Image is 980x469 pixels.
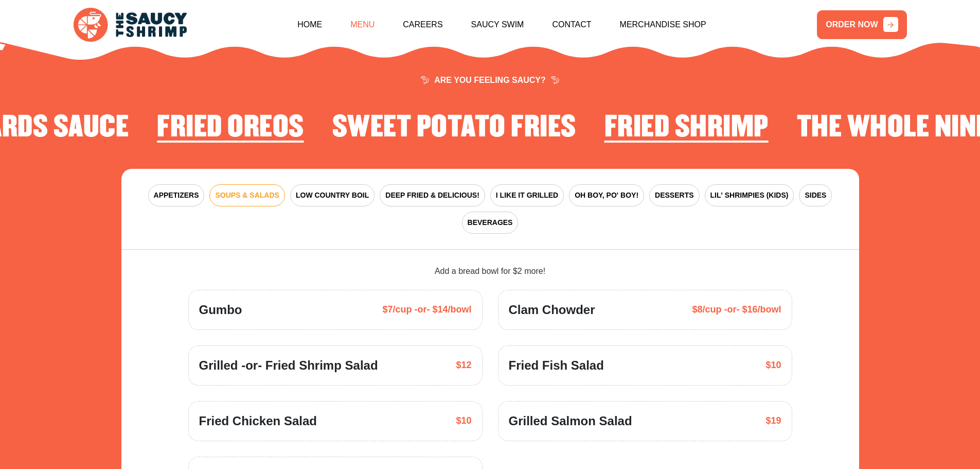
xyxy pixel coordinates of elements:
h2: Sweet Potato Fries [332,112,576,144]
span: $7/cup -or- $14/bowl [382,303,471,317]
span: $19 [765,414,781,428]
span: Fried Fish Salad [509,356,604,375]
a: ORDER NOW [817,10,906,39]
span: I LIKE IT GRILLED [496,190,558,201]
span: ARE YOU FEELING SAUCY? [421,76,559,84]
span: $10 [765,358,781,372]
span: Grilled Salmon Salad [509,412,632,430]
button: I LIKE IT GRILLED [490,184,564,206]
button: OH BOY, PO' BOY! [569,184,644,206]
span: SIDES [805,190,826,201]
span: LIL' SHRIMPIES (KIDS) [710,190,789,201]
button: BEVERAGES [462,212,519,234]
a: Home [297,3,322,47]
div: Add a bread bowl for $2 more! [188,265,792,277]
h2: Fried Oreos [157,112,304,144]
span: APPETIZERS [154,190,199,201]
li: 4 of 4 [332,112,576,148]
span: Fried Chicken Salad [199,412,317,430]
span: DESSERTS [655,190,693,201]
img: logo [74,8,187,42]
h2: Fried Shrimp [604,112,769,144]
span: SOUPS & SALADS [215,190,279,201]
button: APPETIZERS [148,184,205,206]
span: $10 [456,414,471,428]
button: DESSERTS [649,184,699,206]
a: Saucy Swim [471,3,524,47]
button: LOW COUNTRY BOIL [290,184,375,206]
li: 1 of 4 [604,112,769,148]
button: DEEP FRIED & DELICIOUS! [380,184,485,206]
button: SIDES [799,184,832,206]
button: LIL' SHRIMPIES (KIDS) [705,184,794,206]
span: Clam Chowder [509,301,595,319]
span: Gumbo [199,301,242,319]
span: OH BOY, PO' BOY! [575,190,638,201]
a: Merchandise Shop [620,3,706,47]
a: Contact [552,3,591,47]
a: Menu [350,3,375,47]
a: Careers [403,3,442,47]
span: LOW COUNTRY BOIL [296,190,369,201]
span: DEEP FRIED & DELICIOUS! [385,190,479,201]
span: $12 [456,358,471,372]
span: $8/cup -or- $16/bowl [692,303,781,317]
button: SOUPS & SALADS [209,184,284,206]
li: 3 of 4 [157,112,304,148]
span: BEVERAGES [468,217,513,228]
span: Grilled -or- Fried Shrimp Salad [199,356,378,375]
